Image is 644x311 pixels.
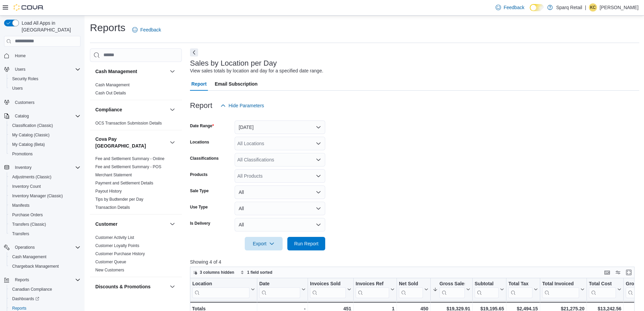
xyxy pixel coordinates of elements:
span: Manifests [9,201,80,209]
span: Inventory Count [9,182,80,191]
span: Customer Activity List [95,235,134,240]
a: Merchant Statement [95,173,132,177]
span: Inventory [15,165,31,170]
span: Adjustments (Classic) [9,173,80,181]
button: Customers [1,97,83,107]
span: Users [12,65,80,73]
button: Inventory [1,163,83,172]
div: Gross Sales [439,281,465,287]
button: Manifests [7,201,83,210]
span: Payout History [95,188,122,194]
span: 1 field sorted [247,270,272,275]
span: Purchase Orders [12,212,43,218]
button: Reports [12,276,32,284]
button: Gross Sales [433,281,470,298]
span: Security Roles [9,75,80,83]
span: Hide Parameters [229,102,264,109]
button: Open list of options [316,173,321,179]
button: My Catalog (Beta) [7,140,83,149]
span: My Catalog (Beta) [12,142,45,147]
span: Export [249,237,279,250]
label: Is Delivery [190,221,210,226]
div: Invoices Sold [310,281,346,298]
span: Classification (Classic) [9,121,80,130]
a: Fee and Settlement Summary - Online [95,156,165,161]
button: Display options [614,268,622,276]
a: Adjustments (Classic) [9,173,54,181]
span: Report [191,77,207,91]
span: My Catalog (Classic) [12,132,50,138]
span: Email Subscription [215,77,258,91]
span: Chargeback Management [9,262,80,270]
button: Cova Pay [GEOGRAPHIC_DATA] [95,136,167,149]
button: Open list of options [316,157,321,162]
button: All [235,218,325,231]
span: KC [590,3,596,12]
span: Canadian Compliance [9,285,80,293]
h3: Customer [95,221,117,227]
span: Transaction Details [95,205,130,210]
div: Date [259,281,300,287]
button: Cova Pay [GEOGRAPHIC_DATA] [168,138,176,147]
button: Chargeback Management [7,262,83,271]
div: Invoices Ref [356,281,389,298]
span: Customers [15,100,34,105]
span: Feedback [140,26,161,33]
button: 1 field sorted [238,268,275,276]
button: Canadian Compliance [7,285,83,294]
button: Classification (Classic) [7,121,83,130]
div: Compliance [90,119,182,130]
button: Transfers [7,229,83,239]
button: Cash Management [95,68,167,75]
a: Dashboards [9,295,42,303]
button: Run Report [287,237,325,250]
span: Customer Loyalty Points [95,243,139,248]
button: Compliance [95,106,167,113]
span: Promotions [9,150,80,158]
label: Date Range [190,123,214,129]
a: Customer Purchase History [95,251,145,256]
button: Total Invoiced [542,281,585,298]
span: Cash Out Details [95,90,126,96]
a: Fee and Settlement Summary - POS [95,164,161,169]
div: Invoices Sold [310,281,346,287]
a: Customers [12,98,37,107]
button: My Catalog (Classic) [7,130,83,140]
a: Payment and Settlement Details [95,181,153,185]
button: Keyboard shortcuts [603,268,611,276]
span: Payment and Settlement Details [95,180,153,186]
div: Customer [90,234,182,277]
p: [PERSON_NAME] [600,3,639,12]
h3: Report [190,102,212,110]
div: Location [192,281,249,287]
a: My Catalog (Beta) [9,140,48,149]
button: Total Cost [589,281,621,298]
span: Cash Management [12,254,46,260]
span: Inventory Count [12,184,41,189]
button: Hide Parameters [218,99,267,112]
a: Users [9,84,25,92]
button: Users [1,65,83,74]
span: 3 columns hidden [200,270,234,275]
a: Classification (Classic) [9,121,56,130]
span: Operations [15,245,35,250]
a: Tips by Budtender per Day [95,197,143,202]
a: OCS Transaction Submission Details [95,121,162,126]
span: Transfers [12,231,29,237]
span: Promotions [12,151,33,157]
button: Date [259,281,306,298]
button: Users [12,65,28,73]
span: Customer Queue [95,259,126,265]
button: Inventory [12,163,34,172]
a: Inventory Manager (Classic) [9,192,66,200]
a: Purchase Orders [9,211,46,219]
span: Users [12,86,23,91]
span: Home [12,51,80,60]
p: Sparq Retail [556,3,582,12]
button: Operations [12,243,38,251]
button: Inventory Manager (Classic) [7,191,83,201]
button: Catalog [1,111,83,121]
div: Kailey Clements [589,3,597,12]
